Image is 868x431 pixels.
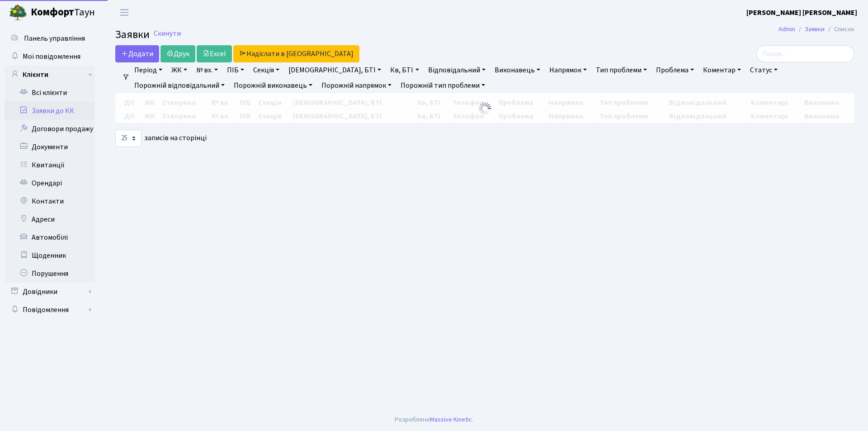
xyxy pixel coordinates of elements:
a: Коментар [699,62,745,78]
a: Мої повідомлення [5,47,95,66]
a: Щоденник [5,246,95,265]
a: Надіслати в [GEOGRAPHIC_DATA] [233,45,359,62]
a: Порожній виконавець [230,78,316,93]
a: Клієнти [5,66,95,84]
a: Кв, БТІ [387,62,422,78]
a: Заявки до КК [5,102,95,120]
a: [DEMOGRAPHIC_DATA], БТІ [285,62,385,78]
span: Панель управління [24,33,85,43]
a: № вх. [193,62,222,78]
a: Квитанції [5,156,95,174]
a: Відповідальний [425,62,489,78]
a: Massive Kinetic [430,415,472,424]
a: Скинути [154,29,181,38]
a: ЖК [168,62,191,78]
b: Комфорт [31,5,74,19]
a: Адреси [5,210,95,228]
span: Мої повідомлення [23,52,80,62]
b: [PERSON_NAME] [PERSON_NAME] [746,8,857,18]
a: Тип проблеми [592,62,651,78]
span: Таун [31,5,95,20]
span: Заявки [115,27,150,43]
a: Секція [250,62,283,78]
a: Порожній відповідальний [131,78,228,93]
li: Список [825,24,854,34]
a: ПІБ [223,62,248,78]
select: записів на сторінці [115,130,142,147]
a: [PERSON_NAME] [PERSON_NAME] [746,7,857,18]
a: Статус [746,62,781,78]
a: Напрямок [546,62,590,78]
a: Друк [160,45,195,62]
a: Період [131,62,166,78]
a: Повідомлення [5,301,95,319]
span: Додати [121,49,153,59]
a: Excel [197,45,232,62]
a: Проблема [652,62,698,78]
a: Документи [5,138,95,156]
a: Порожній напрямок [318,78,395,93]
a: Панель управління [5,29,95,47]
a: Admin [778,24,795,34]
a: Контакти [5,192,95,210]
button: Переключити навігацію [113,5,136,20]
a: Всі клієнти [5,84,95,102]
div: Розроблено . [395,415,473,425]
a: Виконавець [491,62,544,78]
a: Автомобілі [5,228,95,246]
input: Пошук... [756,45,854,62]
a: Порожній тип проблеми [397,78,489,93]
img: logo.png [9,4,27,22]
a: Порушення [5,265,95,283]
nav: breadcrumb [765,20,868,39]
a: Орендарі [5,174,95,192]
a: Додати [115,45,159,62]
a: Заявки [805,24,825,34]
img: Обробка... [478,101,492,116]
label: записів на сторінці [115,130,207,147]
a: Договори продажу [5,120,95,138]
a: Довідники [5,283,95,301]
